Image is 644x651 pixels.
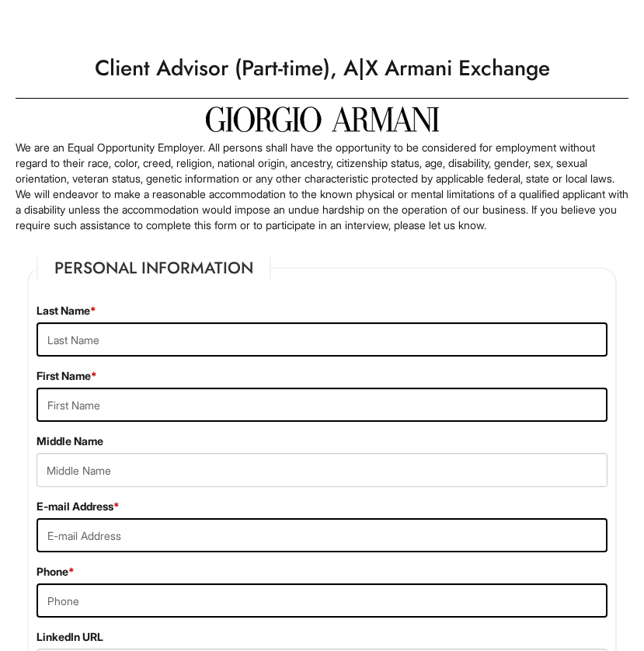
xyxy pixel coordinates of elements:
label: Middle Name [37,433,103,449]
label: E-mail Address [37,499,120,514]
input: Last Name [37,322,607,357]
label: First Name [37,368,97,384]
h1: Client Advisor (Part-time), A|X Armani Exchange [8,47,636,90]
input: Phone [37,583,607,618]
input: First Name [37,388,607,422]
label: LinkedIn URL [37,629,103,645]
input: Middle Name [37,453,607,487]
img: Giorgio Armani [206,106,439,132]
label: Phone [37,564,75,580]
label: Last Name [37,303,96,319]
p: We are an Equal Opportunity Employer. All persons shall have the opportunity to be considered for... [16,140,628,233]
legend: Personal Information [37,256,271,280]
input: E-mail Address [37,518,607,552]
